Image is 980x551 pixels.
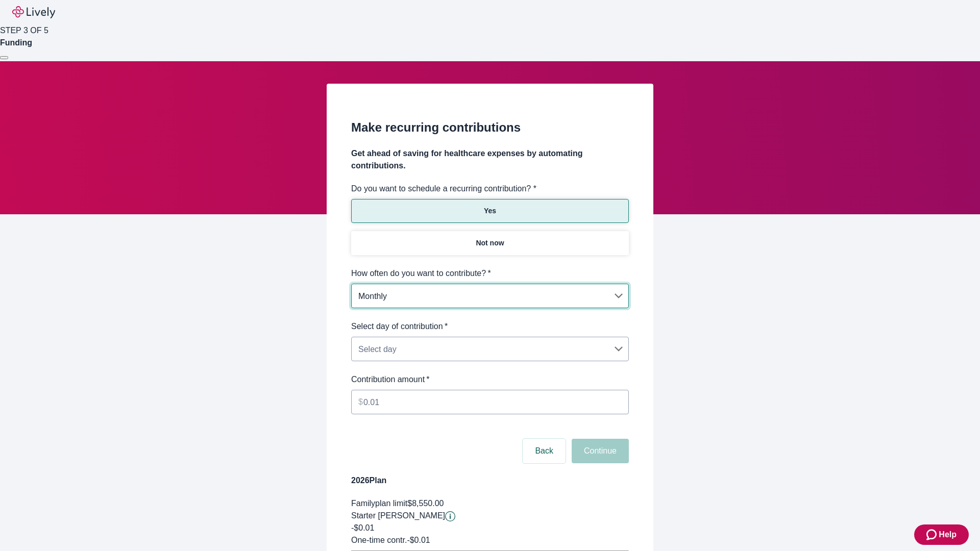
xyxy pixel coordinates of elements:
[476,238,504,248] p: Not now
[351,286,629,306] div: Monthly
[351,339,629,359] div: Select day
[914,524,969,545] button: Zendesk support iconHelp
[351,474,629,487] h4: 2026 Plan
[351,147,629,172] h4: Get ahead of saving for healthcare expenses by automating contributions.
[939,529,957,541] span: Help
[351,267,491,280] label: How often do you want to contribute?
[351,231,629,255] button: Not now
[445,511,455,521] svg: Starter penny details
[926,529,939,541] svg: Zendesk support icon
[407,499,444,508] span: $8,550.00
[351,499,407,508] span: Family plan limit
[363,392,629,412] input: $0.00
[351,183,536,195] label: Do you want to schedule a recurring contribution? *
[351,118,629,137] h2: Make recurring contributions
[523,439,566,463] button: Back
[351,373,430,386] label: Contribution amount
[351,199,629,223] button: Yes
[351,320,448,333] label: Select day of contribution
[407,536,430,544] span: - $0.01
[445,511,455,521] button: Lively will contribute $0.01 to establish your account
[358,396,363,408] p: $
[351,511,445,520] span: Starter [PERSON_NAME]
[12,6,55,18] img: Lively
[351,523,374,532] span: -$0.01
[484,206,496,216] p: Yes
[351,536,407,544] span: One-time contr.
